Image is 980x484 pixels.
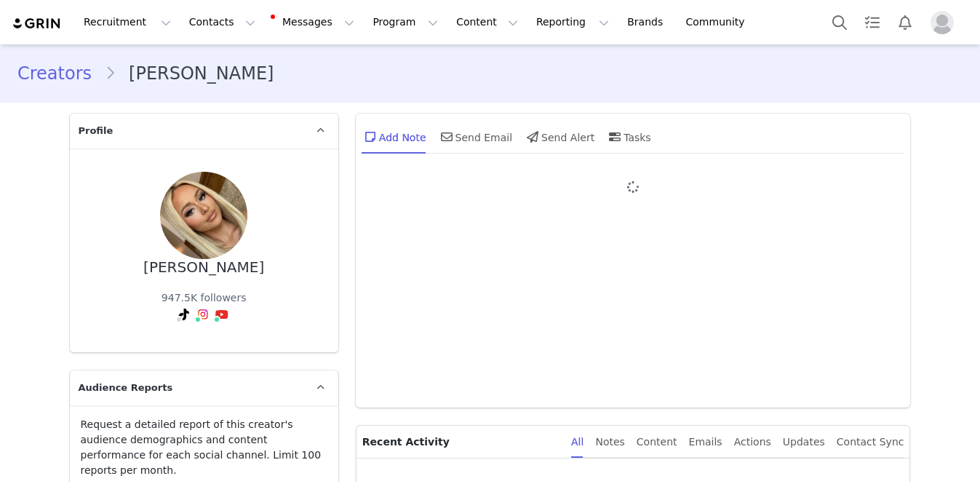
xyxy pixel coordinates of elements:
[180,6,264,39] button: Contacts
[162,290,247,306] div: 947.5K followers
[143,259,264,276] div: [PERSON_NAME]
[438,119,513,154] div: Send Email
[677,6,760,39] a: Community
[856,6,888,39] a: Tasks
[922,11,968,34] button: Profile
[734,426,771,459] div: Actions
[362,119,426,154] div: Add Note
[527,6,618,39] button: Reporting
[889,6,921,39] button: Notifications
[75,6,180,39] button: Recruitment
[837,426,904,459] div: Contact Sync
[618,6,676,39] a: Brands
[364,6,447,39] button: Program
[362,426,559,458] p: Recent Activity
[783,426,825,459] div: Updates
[689,426,722,459] div: Emails
[524,119,594,154] div: Send Alert
[931,11,954,34] img: placeholder-profile.jpg
[79,124,113,138] span: Profile
[637,426,677,459] div: Content
[571,426,583,459] div: All
[17,60,105,87] a: Creators
[447,6,527,39] button: Content
[595,426,624,459] div: Notes
[197,309,209,320] img: instagram.svg
[606,119,651,154] div: Tasks
[265,6,363,39] button: Messages
[81,417,327,478] p: Request a detailed report of this creator's audience demographics and content performance for eac...
[824,6,856,39] button: Search
[79,381,173,395] span: Audience Reports
[160,172,247,259] img: 9571f5a4-b624-4b9f-bb1d-f44156376d75.jpg
[12,17,63,31] img: grin logo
